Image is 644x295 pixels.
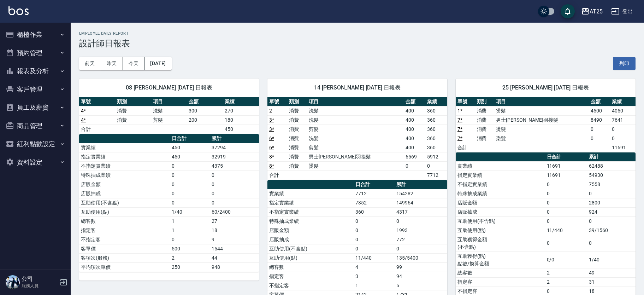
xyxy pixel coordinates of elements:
[170,134,210,143] th: 日合計
[494,106,589,115] td: 燙髮
[425,134,447,143] td: 360
[3,62,68,80] button: 報表及分析
[3,98,68,117] button: 員工及薪資
[267,244,354,253] td: 互助使用(不含點)
[545,226,587,235] td: 11/440
[354,244,395,253] td: 0
[561,4,575,18] button: save
[79,262,170,272] td: 平均項次單價
[610,134,636,143] td: 0
[79,39,636,48] h3: 設計師日報表
[475,97,495,106] th: 類別
[404,152,426,161] td: 6569
[210,134,259,143] th: 累計
[210,143,259,152] td: 37294
[610,97,636,106] th: 業績
[267,281,354,290] td: 不指定客
[276,84,439,91] span: 14 [PERSON_NAME] [DATE] 日報表
[287,125,307,134] td: 消費
[267,189,354,198] td: 實業績
[590,7,603,16] div: AT25
[79,97,259,134] table: a dense table
[354,281,395,290] td: 1
[456,198,545,207] td: 店販金額
[545,277,587,287] td: 2
[395,253,447,262] td: 135/5400
[170,198,210,207] td: 0
[425,125,447,134] td: 360
[425,115,447,125] td: 360
[395,281,447,290] td: 5
[267,235,354,244] td: 店販抽成
[610,125,636,134] td: 0
[79,31,636,36] h2: Employee Daily Report
[79,180,170,189] td: 店販金額
[267,272,354,281] td: 指定客
[287,152,307,161] td: 消費
[287,106,307,115] td: 消費
[79,216,170,226] td: 總客數
[475,134,495,143] td: 消費
[3,44,68,62] button: 預約管理
[494,134,589,143] td: 染髮
[464,84,627,91] span: 25 [PERSON_NAME] [DATE] 日報表
[354,262,395,272] td: 4
[307,115,404,125] td: 洗髮
[456,207,545,216] td: 店販抽成
[494,125,589,134] td: 燙髮
[170,235,210,244] td: 0
[456,226,545,235] td: 互助使用(點)
[170,244,210,253] td: 500
[354,235,395,244] td: 0
[3,25,68,44] button: 櫃檯作業
[610,115,636,125] td: 7641
[3,135,68,153] button: 紅利點數設定
[223,106,259,115] td: 270
[456,143,475,152] td: 合計
[170,143,210,152] td: 450
[170,170,210,180] td: 0
[170,226,210,235] td: 1
[587,170,636,180] td: 54930
[475,115,495,125] td: 消費
[187,97,223,106] th: 金額
[587,268,636,277] td: 49
[3,117,68,135] button: 商品管理
[307,106,404,115] td: 洗髮
[456,170,545,180] td: 指定實業績
[170,180,210,189] td: 0
[587,189,636,198] td: 0
[79,134,259,272] table: a dense table
[210,244,259,253] td: 1544
[456,97,475,106] th: 單號
[22,283,58,289] p: 服務人員
[210,152,259,161] td: 32919
[307,143,404,152] td: 剪髮
[79,97,115,106] th: 單號
[545,189,587,198] td: 0
[210,161,259,170] td: 4375
[587,207,636,216] td: 924
[587,152,636,162] th: 累計
[88,84,250,91] span: 08 [PERSON_NAME] [DATE] 日報表
[425,161,447,170] td: 0
[395,262,447,272] td: 99
[210,235,259,244] td: 9
[404,106,426,115] td: 400
[307,97,404,106] th: 項目
[425,170,447,180] td: 7712
[456,268,545,277] td: 總客數
[545,198,587,207] td: 0
[210,253,259,262] td: 44
[123,57,145,70] button: 今天
[269,108,272,114] a: 2
[354,216,395,226] td: 0
[395,207,447,216] td: 4317
[267,253,354,262] td: 互助使用(點)
[267,97,287,106] th: 單號
[79,57,101,70] button: 前天
[151,115,187,125] td: 剪髮
[404,161,426,170] td: 0
[589,106,610,115] td: 4500
[210,226,259,235] td: 18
